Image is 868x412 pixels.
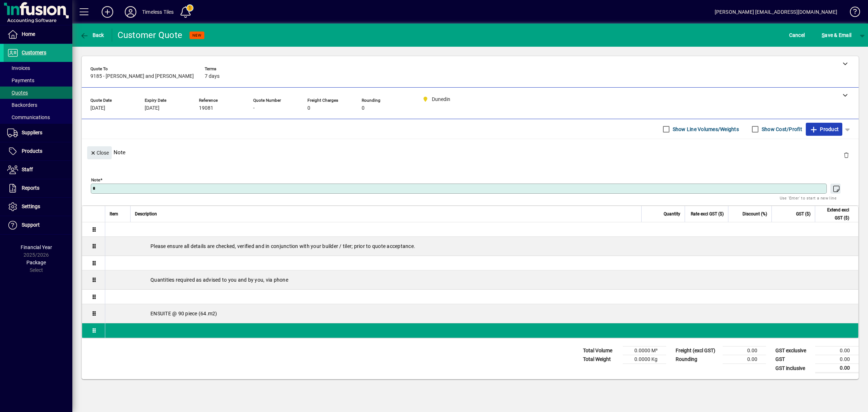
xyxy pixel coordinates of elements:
a: Products [4,142,72,160]
mat-label: Note [91,177,100,182]
span: Communications [7,114,50,120]
button: Close [87,146,112,159]
span: Close [90,147,109,159]
td: 0.0000 Kg [623,355,666,364]
span: Extend excl GST ($) [820,206,849,222]
a: Home [4,25,72,43]
a: Reports [4,179,72,197]
div: Please ensure all details are checked, verified and in conjunction with your builder / tiler; pri... [105,237,858,256]
span: Quantity [664,210,680,218]
span: 0 [307,105,310,111]
span: Quotes [7,90,28,96]
td: Total Weight [579,355,623,364]
button: Product [806,123,842,136]
div: [PERSON_NAME] [EMAIL_ADDRESS][DOMAIN_NAME] [715,6,837,18]
button: Cancel [787,29,807,42]
td: 0.00 [815,346,859,355]
button: Back [78,29,106,42]
button: Add [96,5,119,18]
app-page-header-button: Back [72,29,112,42]
span: NEW [192,33,201,38]
div: Customer Quote [118,29,183,41]
span: Backorders [7,102,37,108]
app-page-header-button: Delete [838,152,855,158]
span: [DATE] [145,105,159,111]
td: 0.0000 M³ [623,346,666,355]
span: Suppliers [22,130,42,135]
span: ave & Email [822,29,851,41]
mat-hint: Use 'Enter' to start a new line [780,194,837,202]
span: Discount (%) [743,210,767,218]
td: GST [772,355,815,364]
td: 0.00 [723,355,766,364]
span: 7 days [205,73,220,79]
td: 0.00 [815,355,859,364]
span: Invoices [7,65,30,71]
button: Delete [838,146,855,164]
a: Communications [4,111,72,123]
span: GST ($) [796,210,810,218]
button: Profile [119,5,142,18]
a: Invoices [4,62,72,74]
div: Quantities required as advised to you and by you, via phone [105,270,858,289]
span: Description [135,210,157,218]
span: 19081 [199,105,213,111]
span: 9185 - [PERSON_NAME] and [PERSON_NAME] [90,73,194,79]
div: ENSUITE @ 90 piece (64.m2) [105,304,858,323]
span: Settings [22,203,40,209]
a: Backorders [4,99,72,111]
app-page-header-button: Close [85,149,114,156]
td: 0.00 [723,346,766,355]
span: Customers [22,50,46,55]
td: 0.00 [815,364,859,373]
div: Note [82,139,859,165]
span: Item [110,210,118,218]
div: Timeless Tiles [142,6,174,18]
a: Quotes [4,87,72,99]
span: Reports [22,185,39,191]
td: GST inclusive [772,364,815,373]
a: Support [4,216,72,234]
a: Staff [4,161,72,179]
span: - [253,105,255,111]
a: Settings [4,198,72,216]
label: Show Line Volumes/Weights [671,126,739,133]
span: Products [22,148,42,154]
td: Rounding [672,355,723,364]
td: Total Volume [579,346,623,355]
span: Support [22,222,40,228]
a: Payments [4,74,72,87]
td: GST exclusive [772,346,815,355]
button: Save & Email [818,29,855,42]
span: Rate excl GST ($) [691,210,724,218]
label: Show Cost/Profit [760,126,802,133]
span: Product [809,123,839,135]
span: Package [26,260,46,265]
a: Knowledge Base [844,1,859,25]
span: [DATE] [90,105,105,111]
span: Home [22,31,35,37]
span: Cancel [789,29,805,41]
td: Freight (excl GST) [672,346,723,355]
span: Back [80,32,104,38]
span: S [822,32,825,38]
span: Payments [7,77,34,83]
a: Suppliers [4,124,72,142]
span: Staff [22,167,33,172]
span: Financial Year [21,244,52,250]
span: 0 [362,105,365,111]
